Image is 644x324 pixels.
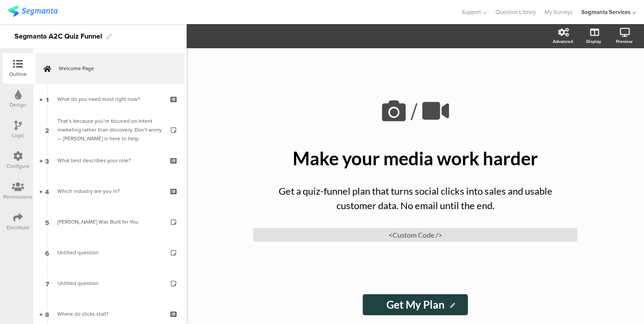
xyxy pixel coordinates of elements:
a: 2 That’s because you’re focused on intent marketing rather than discovery. Don’t worry — [PERSON_... [35,114,184,145]
div: Where do clicks stall? [57,310,162,318]
span: Untitled question [57,279,99,287]
span: 2 [45,125,49,135]
div: Outline [9,70,27,78]
div: Segmanta A2C Quiz Funnel [14,29,102,43]
span: 1 [46,94,49,104]
span: 6 [45,248,49,257]
input: Start [363,294,467,315]
p: Make your media work harder [253,147,577,169]
span: 7 [46,278,49,288]
div: Design [10,101,26,109]
div: That’s because you’re focused on intent marketing rather than discovery. Don’t worry — Segmanta i... [57,117,162,143]
div: Preview [616,38,633,45]
div: Distribute [7,224,30,231]
a: 4 Which industry are you in? [35,176,184,207]
div: Display [586,38,601,45]
a: Welcome Page [35,53,184,84]
span: 5 [45,217,49,227]
span: 3 [45,156,49,165]
a: 1 What do you need most right now? [35,84,184,114]
div: <Custom Code /> [253,228,577,242]
div: Logic [12,132,25,139]
div: Segmanta Was Built for You [57,217,162,226]
div: Configure [7,162,30,170]
a: 6 Untitled question [35,237,184,268]
a: 5 [PERSON_NAME] Was Built for You [35,207,184,237]
span: Welcome Page [59,64,171,73]
p: Get a quiz-funnel plan that turns social clicks into sales and usable customer data. No email unt... [262,184,569,213]
span: Untitled question [57,249,99,256]
span: Support [462,8,481,16]
div: Which industry are you in? [57,187,162,196]
span: / [410,94,418,129]
div: Advanced [553,38,573,45]
span: 4 [45,186,49,196]
a: 3 What best describes your role? [35,145,184,176]
span: 8 [45,309,49,319]
a: 7 Untitled question [35,268,184,299]
div: What do you need most right now? [57,95,162,103]
div: Permissions [4,193,32,201]
div: What best describes your role? [57,156,162,165]
img: segmanta logo [8,6,57,17]
div: Segmanta Services [581,8,630,16]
